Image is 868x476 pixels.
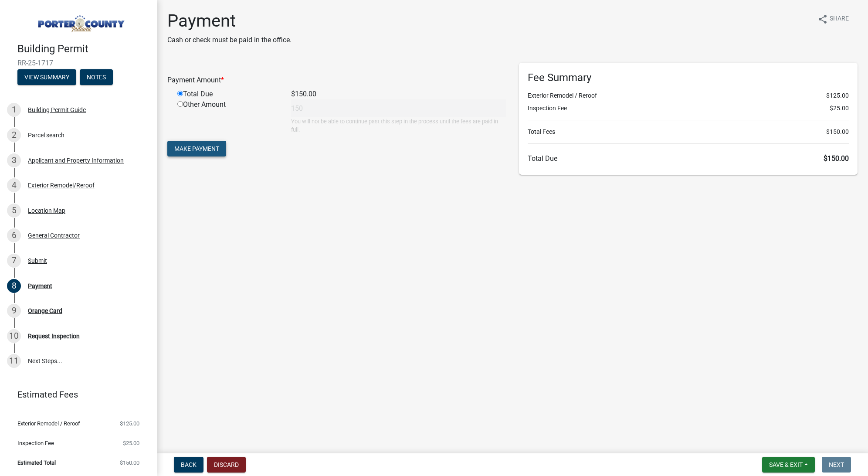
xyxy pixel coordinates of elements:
img: Porter County, Indiana [17,9,143,34]
div: Building Permit Guide [28,107,86,113]
span: $150.00 [824,154,849,163]
div: Orange Card [28,308,62,314]
div: 2 [7,128,21,142]
div: 10 [7,329,21,343]
div: 9 [7,304,21,318]
div: 4 [7,178,21,192]
div: Location Map [28,207,65,214]
span: Share [830,14,849,24]
div: Submit [28,258,47,264]
div: 5 [7,204,21,218]
span: Estimated Total [17,460,56,466]
h6: Total Due [528,154,849,163]
div: 8 [7,279,21,293]
h1: Payment [167,10,292,31]
span: Inspection Fee [17,440,54,446]
span: $125.00 [120,421,139,426]
div: Payment [28,283,52,289]
div: 3 [7,153,21,167]
button: Notes [80,69,113,85]
div: $150.00 [285,89,512,99]
span: Back [181,461,197,468]
button: Back [174,457,203,473]
div: Total Due [171,89,285,99]
li: Total Fees [528,127,849,136]
span: $150.00 [826,127,849,136]
button: Discard [207,457,246,473]
span: Next [829,461,844,468]
span: Exterior Remodel / Reroof [17,421,80,426]
span: $25.00 [830,104,849,113]
button: Make Payment [167,141,226,156]
li: Inspection Fee [528,104,849,113]
li: Exterior Remodel / Reroof [528,91,849,100]
div: Payment Amount [161,75,512,85]
div: 6 [7,228,21,242]
a: Estimated Fees [7,386,143,403]
h6: Fee Summary [528,71,849,84]
span: Save & Exit [769,461,803,468]
div: Request Inspection [28,333,80,339]
div: Exterior Remodel/Reroof [28,182,95,188]
button: shareShare [810,10,856,27]
div: Applicant and Property Information [28,157,124,163]
div: Parcel search [28,132,64,138]
span: Make Payment [174,145,219,152]
span: $150.00 [120,460,139,466]
button: Save & Exit [762,457,815,473]
span: $25.00 [123,440,139,446]
div: 7 [7,254,21,268]
span: RR-25-1717 [17,59,139,67]
button: View Summary [17,69,76,85]
h4: Building Permit [17,43,150,55]
span: $125.00 [826,91,849,100]
div: General Contractor [28,232,80,238]
wm-modal-confirm: Summary [17,74,76,81]
button: Next [822,457,851,473]
i: share [817,14,828,24]
div: 11 [7,354,21,368]
div: 1 [7,103,21,117]
wm-modal-confirm: Notes [80,74,113,81]
p: Cash or check must be paid in the office. [167,35,292,45]
div: Other Amount [171,99,285,134]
